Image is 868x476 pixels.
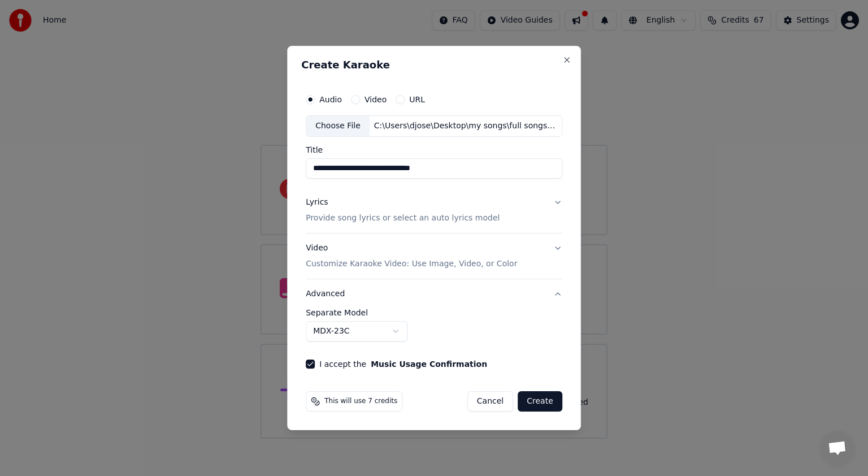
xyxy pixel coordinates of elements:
[306,309,562,317] label: Separate Model
[306,116,370,136] div: Choose File
[306,233,562,279] button: VideoCustomize Karaoke Video: Use Image, Video, or Color
[371,360,487,368] button: I accept the
[306,258,517,270] p: Customize Karaoke Video: Use Image, Video, or Color
[306,309,562,350] div: Advanced
[364,96,387,103] label: Video
[518,391,562,412] button: Create
[306,188,562,233] button: LyricsProvide song lyrics or select an auto lyrics model
[306,279,562,309] button: Advanced
[319,96,342,103] label: Audio
[306,146,562,154] label: Title
[409,96,425,103] label: URL
[324,397,397,406] span: This will use 7 credits
[306,213,500,224] p: Provide song lyrics or select an auto lyrics model
[370,120,562,132] div: C:\Users\djose\Desktop\my songs\full songs\all this time extended dj mix wav.wav
[319,360,487,368] label: I accept the
[306,197,328,208] div: Lyrics
[306,243,517,270] div: Video
[467,391,513,412] button: Cancel
[301,60,567,70] h2: Create Karaoke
